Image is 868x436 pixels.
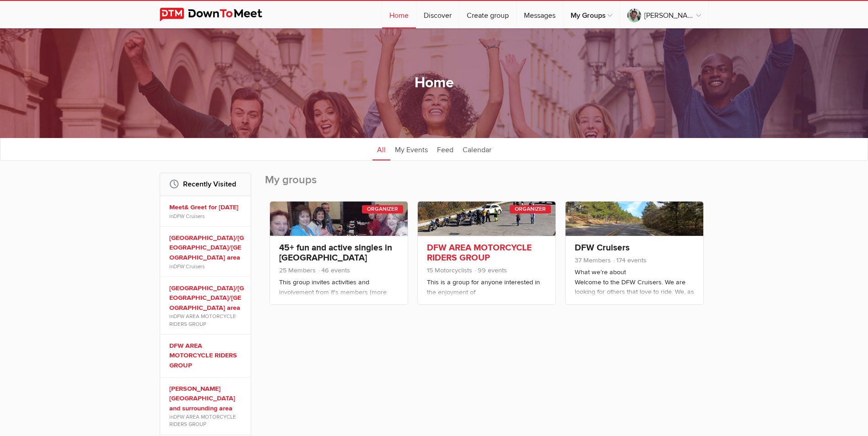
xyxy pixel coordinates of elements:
span: in [169,263,244,270]
span: in [169,213,244,220]
a: Home [382,1,416,28]
span: 99 events [474,266,507,274]
a: My Groups [563,1,620,28]
span: in [169,413,244,428]
img: DownToMeet [160,8,276,21]
span: 46 events [318,266,350,274]
a: DFW AREA MOTORCYCLE RIDERS GROUP [169,341,244,371]
a: Messages [517,1,563,28]
div: Organizer [362,205,403,213]
span: 15 Motorcyclists [427,266,472,274]
p: This is a group for anyone interested in the enjoyment of motorcycles/motorcycling. We enjoy ridi... [427,277,546,323]
span: 25 Members [279,266,316,274]
a: DFW AREA MOTORCYCLE RIDERS GROUP [427,242,532,263]
h2: My groups [265,173,709,197]
a: DFW AREA MOTORCYCLE RIDERS GROUP [169,313,236,327]
h1: Home [415,74,454,93]
a: [PERSON_NAME] [620,1,708,28]
a: DFW Cruisers [173,263,205,270]
a: DFW Cruisers [173,213,205,219]
p: What we’re about Welcome to the DFW Cruisers. We are looking for others that love to ride. We, as... [575,267,694,313]
a: Discover [416,1,459,28]
div: Organizer [510,205,551,213]
span: 174 events [613,256,647,264]
a: 45+ fun and active singles in [GEOGRAPHIC_DATA] [279,242,392,263]
span: 37 Members [575,256,611,264]
a: My Events [390,138,432,160]
a: Meet& Greet for [DATE] [169,202,244,213]
a: Create group [459,1,516,28]
h2: Recently Visited [169,173,242,195]
span: in [169,313,244,327]
a: All [372,138,390,160]
a: [GEOGRAPHIC_DATA]/[GEOGRAPHIC_DATA]/[GEOGRAPHIC_DATA] area [169,283,244,313]
a: DFW Cruisers [575,242,630,253]
a: Feed [432,138,458,160]
a: [PERSON_NAME][GEOGRAPHIC_DATA] and surrounding area [169,384,244,414]
a: [GEOGRAPHIC_DATA]/[GEOGRAPHIC_DATA]/[GEOGRAPHIC_DATA] area [169,233,244,263]
a: Calendar [458,138,496,160]
p: This group invites activities and involvement from it's members (more than just an organizer cent... [279,277,399,323]
a: DFW AREA MOTORCYCLE RIDERS GROUP [169,414,236,427]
